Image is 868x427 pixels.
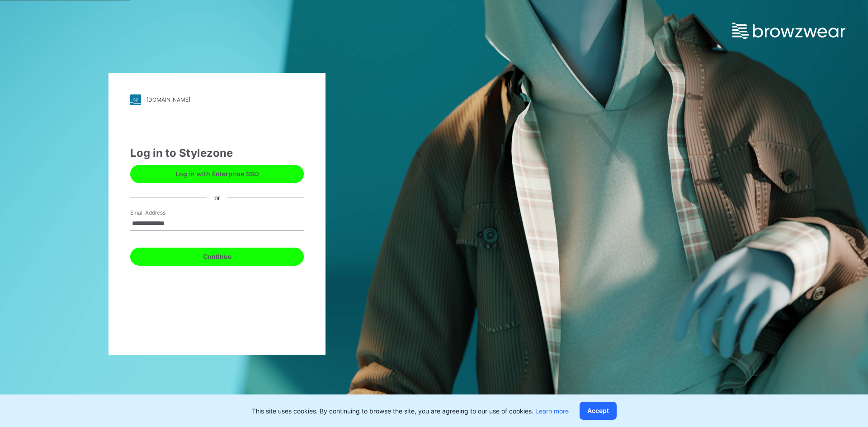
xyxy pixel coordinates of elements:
[130,165,304,183] button: Log in with Enterprise SSO
[130,248,304,266] button: Continue
[207,193,227,202] div: or
[146,96,190,103] div: [DOMAIN_NAME]
[130,145,304,161] div: Log in to Stylezone
[252,406,569,416] p: This site uses cookies. By continuing to browse the site, you are agreeing to our use of cookies.
[535,407,569,415] a: Learn more
[580,402,617,420] button: Accept
[130,209,193,217] label: Email Address
[130,94,304,105] a: [DOMAIN_NAME]
[130,94,141,105] img: stylezone-logo.562084cfcfab977791bfbf7441f1a819.svg
[732,23,845,39] img: browzwear-logo.e42bd6dac1945053ebaf764b6aa21510.svg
